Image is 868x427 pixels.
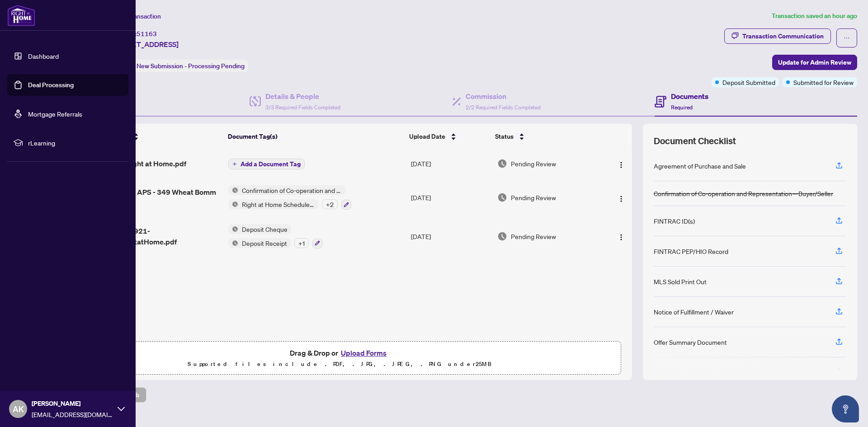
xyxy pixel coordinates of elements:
[228,224,322,249] button: Status IconDeposit ChequeStatus IconDeposit Receipt+1
[497,192,507,202] img: Document Status
[724,28,831,44] button: Transaction Communication
[32,409,113,419] span: [EMAIL_ADDRESS][DOMAIN_NAME]
[614,190,628,205] button: Logo
[406,124,491,149] th: Upload Date
[228,185,351,210] button: Status IconConfirmation of Co-operation and Representation—Buyer/SellerStatus IconRight at Home S...
[238,224,291,234] span: Deposit Cheque
[742,29,824,43] div: Transaction Communication
[793,77,854,87] span: Submitted for Review
[265,91,340,102] h4: Details & People
[228,224,238,234] img: Status Icon
[228,199,238,209] img: Status Icon
[28,52,59,60] a: Dashboard
[228,159,305,169] button: Add a Document Tag
[113,12,161,20] span: View Transaction
[238,238,291,248] span: Deposit Receipt
[290,347,389,359] span: Drag & Drop or
[13,403,24,415] span: AK
[112,39,179,50] span: [STREET_ADDRESS]
[497,159,507,169] img: Document Status
[137,62,245,70] span: New Submission - Processing Pending
[58,342,621,375] span: Drag & Drop orUpload FormsSupported files include .PDF, .JPG, .JPEG, .PNG under25MB
[407,149,494,178] td: [DATE]
[112,60,248,72] div: Status:
[511,159,556,169] span: Pending Review
[614,156,628,171] button: Logo
[32,399,113,408] span: [PERSON_NAME]
[511,192,556,202] span: Pending Review
[28,110,82,118] a: Mortgage Referrals
[671,104,693,111] span: Required
[89,225,221,247] span: 1756828618921-Deposit1RightatHome.pdf
[64,359,615,370] p: Supported files include .PDF, .JPG, .JPEG, .PNG under 25 MB
[466,91,541,102] h4: Commission
[495,131,514,141] span: Status
[228,158,305,170] button: Add a Document Tag
[409,131,445,141] span: Upload Date
[28,138,122,148] span: rLearning
[772,55,857,70] button: Update for Admin Review
[654,246,728,256] div: FINTRAC PEP/HIO Record
[654,188,833,198] div: Confirmation of Co-operation and Representation—Buyer/Seller
[654,307,734,317] div: Notice of Fulfillment / Waiver
[497,231,507,241] img: Document Status
[137,30,157,38] span: 51163
[671,91,708,102] h4: Documents
[407,217,494,256] td: [DATE]
[466,104,541,111] span: 2/2 Required Fields Completed
[28,81,74,89] a: Deal Processing
[618,234,625,241] img: Logo
[654,161,746,171] div: Agreement of Purchase and Sale
[228,238,238,248] img: Status Icon
[224,124,406,149] th: Document Tag(s)
[89,158,186,169] span: Deposit 1 - Right at Home.pdf
[294,238,309,248] div: + 1
[338,347,389,359] button: Upload Forms
[322,199,338,209] div: + 2
[654,277,707,286] div: MLS Sold Print Out
[618,161,625,169] img: Logo
[265,104,340,111] span: 3/3 Required Fields Completed
[844,35,850,41] span: ellipsis
[232,162,237,166] span: plus
[407,178,494,217] td: [DATE]
[654,216,695,226] div: FINTRAC ID(s)
[238,185,345,195] span: Confirmation of Co-operation and Representation—Buyer/Seller
[511,231,556,241] span: Pending Review
[241,161,301,167] span: Add a Document Tag
[654,337,727,347] div: Offer Summary Document
[614,229,628,244] button: Logo
[778,55,851,70] span: Update for Admin Review
[722,77,775,87] span: Deposit Submitted
[654,135,736,147] span: Document Checklist
[618,195,625,202] img: Logo
[7,5,35,26] img: logo
[238,199,318,209] span: Right at Home Schedule B
[89,187,221,208] span: Fully Exectued APS - 349 Wheat Bomm Unit 343.pdf
[228,185,238,195] img: Status Icon
[491,124,599,149] th: Status
[832,395,859,422] button: Open asap
[772,11,857,21] article: Transaction saved an hour ago
[85,124,224,149] th: (3) File Name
